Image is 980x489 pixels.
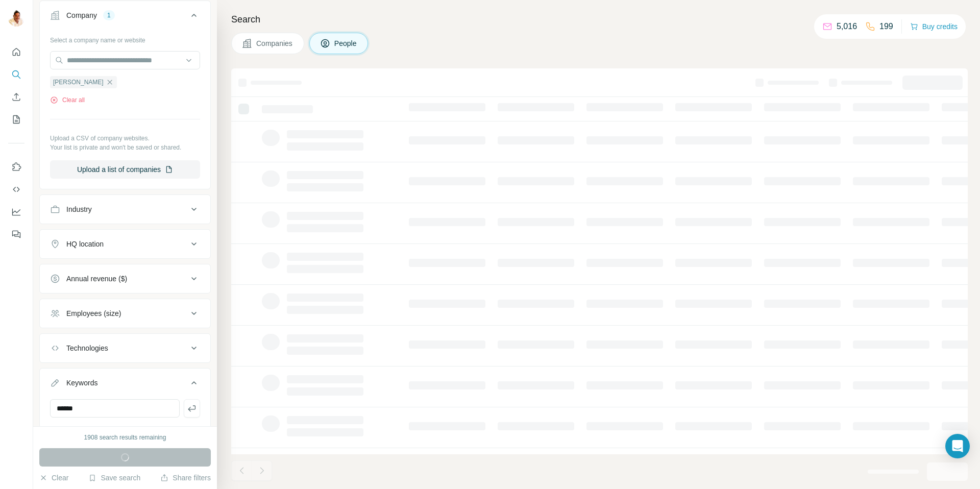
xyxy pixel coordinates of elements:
[50,95,85,105] button: Clear all
[50,32,200,45] div: Select a company name or website
[40,3,210,32] button: Company1
[40,371,210,399] button: Keywords
[66,378,97,388] div: Keywords
[231,12,968,27] h4: Search
[8,65,24,84] button: Search
[8,180,24,199] button: Use Surfe API
[8,88,24,106] button: Enrich CSV
[256,38,293,48] span: Companies
[84,433,166,442] div: 1908 search results remaining
[40,301,210,326] button: Employees (size)
[8,203,24,221] button: Dashboard
[40,336,210,360] button: Technologies
[334,38,358,48] span: People
[50,134,200,143] p: Upload a CSV of company websites.
[66,204,92,214] div: Industry
[66,239,104,249] div: HQ location
[837,20,857,33] p: 5,016
[50,160,200,179] button: Upload a list of companies
[66,274,127,284] div: Annual revenue ($)
[66,10,97,20] div: Company
[910,19,958,34] button: Buy credits
[8,110,24,129] button: My lists
[8,225,24,243] button: Feedback
[40,266,210,291] button: Annual revenue ($)
[50,143,200,152] p: Your list is private and won't be saved or shared.
[945,434,970,458] div: Open Intercom Messenger
[103,11,115,20] div: 1
[66,343,108,353] div: Technologies
[879,20,893,33] p: 199
[160,473,211,483] button: Share filters
[66,308,121,319] div: Employees (size)
[40,197,210,222] button: Industry
[8,158,24,176] button: Use Surfe on LinkedIn
[8,43,24,61] button: Quick start
[53,78,104,87] span: [PERSON_NAME]
[8,10,24,27] img: Avatar
[88,473,140,483] button: Save search
[40,232,210,256] button: HQ location
[39,473,68,483] button: Clear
